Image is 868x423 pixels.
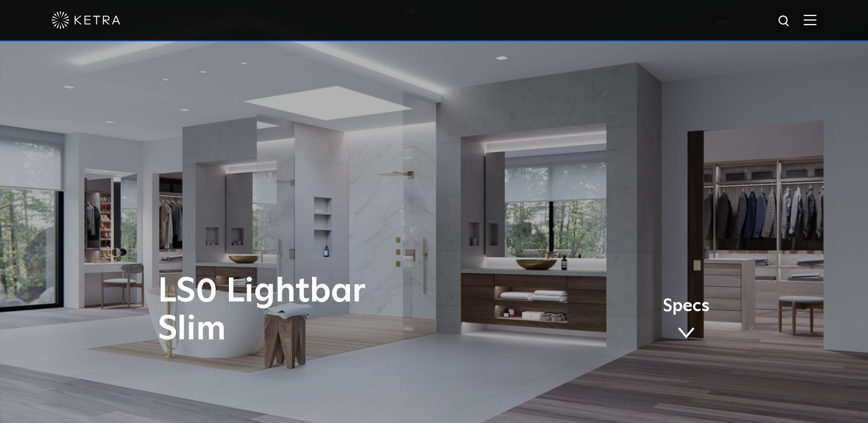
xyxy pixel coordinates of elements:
a: Specs [663,298,710,343]
span: Specs [663,298,710,315]
img: Hamburger%20Nav.svg [804,14,816,25]
img: ketra-logo-2019-white [52,11,120,29]
h1: LS0 Lightbar Slim [158,273,482,348]
img: search icon [777,14,792,29]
